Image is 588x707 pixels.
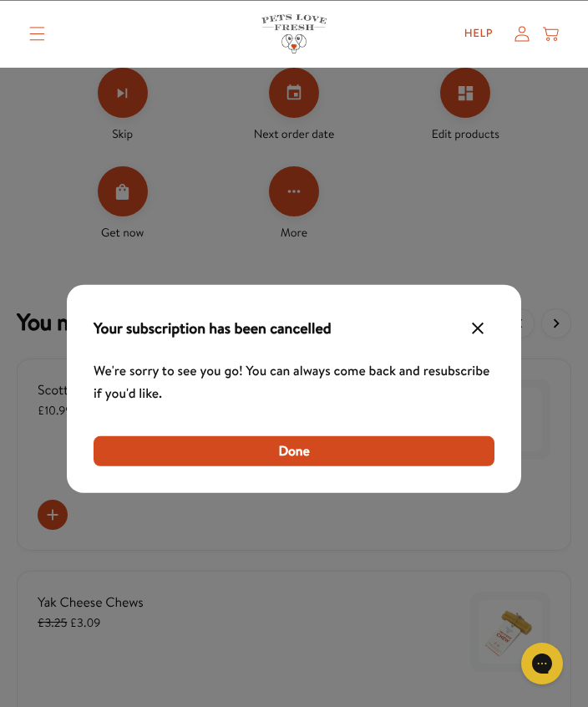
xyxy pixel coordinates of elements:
[94,318,332,338] text: Your subscription has been cancelled
[513,637,571,690] iframe: Gorgias live chat messenger
[37,68,551,242] div: Make changes for subscription
[452,18,505,48] a: Help
[261,13,327,53] img: Pets Love Fresh
[278,441,309,460] span: Done
[94,360,494,405] text: We're sorry to see you go! You can always come back and resubscribe if you'd like.
[94,435,494,465] button: Done
[17,14,58,53] summary: Translation missing: en.sections.header.menu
